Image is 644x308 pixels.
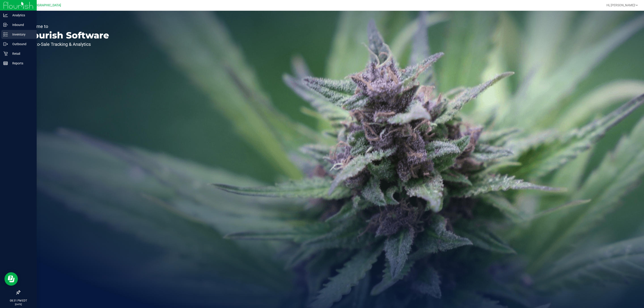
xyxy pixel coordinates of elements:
[8,32,35,37] p: Inventory
[3,42,8,46] inline-svg: Outbound
[4,272,18,286] iframe: Resource center
[24,42,109,46] p: Seed-to-Sale Tracking & Analytics
[24,31,109,40] p: Flourish Software
[24,24,109,29] p: Welcome to
[8,22,35,27] p: Inbound
[2,299,35,303] p: 08:31 PM EDT
[3,51,8,56] inline-svg: Retail
[3,61,8,65] inline-svg: Reports
[8,13,35,18] p: Analytics
[2,303,35,306] p: [DATE]
[8,51,35,56] p: Retail
[3,32,8,37] inline-svg: Inventory
[3,23,8,27] inline-svg: Inbound
[606,3,636,7] span: Hi, [PERSON_NAME]!
[8,61,35,66] p: Reports
[8,41,35,47] p: Outbound
[30,3,61,7] span: [GEOGRAPHIC_DATA]
[3,13,8,17] inline-svg: Analytics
